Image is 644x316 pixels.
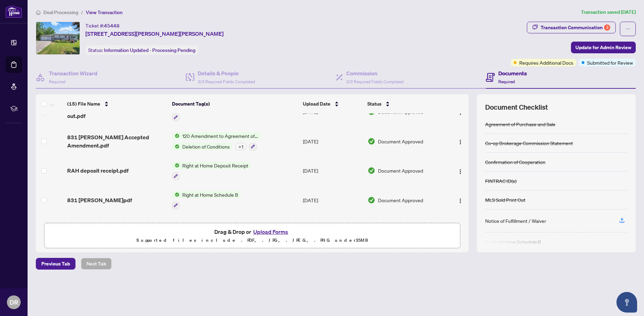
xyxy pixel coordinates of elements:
[485,196,525,204] div: MLS Sold Print Out
[10,297,18,307] span: DR
[44,223,460,249] span: Drag & Drop orUpload FormsSupported files include .PDF, .JPG, .JPEG, .PNG under25MB
[180,132,261,140] span: 120 Amendment to Agreement of Purchase and Sale
[485,158,545,166] div: Confirmation of Cooperation
[43,9,78,15] span: Deal Processing
[571,42,636,53] button: Update for Admin Review
[485,120,555,128] div: Agreement of Purchase and Sale
[300,94,365,113] th: Upload Date
[575,42,631,53] span: Update for Admin Review
[368,167,375,174] img: Document Status
[198,69,255,77] h4: Details & People
[625,26,630,31] span: ellipsis
[104,23,120,29] span: 45448
[49,79,65,84] span: Required
[541,22,610,33] div: Transaction Communication
[36,258,75,270] button: Previous Tab
[485,102,548,112] span: Document Checklist
[519,59,573,66] span: Requires Additional Docs
[498,69,527,77] h4: Documents
[49,236,456,244] p: Supported files include .PDF, .JPG, .JPEG, .PNG under 25 MB
[172,132,261,151] button: Status Icon120 Amendment to Agreement of Purchase and SaleStatus IconDeletion of Conditions+1
[458,169,463,174] img: Logo
[41,258,70,269] span: Previous Tab
[300,185,365,215] td: [DATE]
[485,177,517,185] div: FINTRAC ID(s)
[85,45,198,55] div: Status:
[198,79,255,84] span: 3/3 Required Fields Completed
[172,191,180,198] img: Status Icon
[36,22,80,54] img: IMG-X12248998_1.jpg
[368,196,375,204] img: Document Status
[458,139,463,145] img: Logo
[49,69,98,77] h4: Transaction Wizard
[498,79,515,84] span: Required
[300,156,365,186] td: [DATE]
[587,59,633,66] span: Submitted for Review
[180,162,251,169] span: Right at Home Deposit Receipt
[455,136,466,147] button: Logo
[36,10,41,15] span: home
[485,139,573,147] div: Co-op Brokerage Commission Statement
[169,94,300,113] th: Document Tag(s)
[303,100,330,108] span: Upload Date
[455,165,466,176] button: Logo
[604,24,610,31] div: 3
[368,138,375,145] img: Document Status
[180,191,241,198] span: Right at Home Schedule B
[378,196,423,204] span: Document Approved
[458,198,463,204] img: Logo
[365,94,446,113] th: Status
[346,69,403,77] h4: Commission
[67,133,166,150] span: 831 [PERSON_NAME] Accepted Amendment.pdf
[251,227,290,236] button: Upload Forms
[367,100,381,108] span: Status
[172,162,180,169] img: Status Icon
[172,191,241,209] button: Status IconRight at Home Schedule B
[172,132,180,140] img: Status Icon
[6,5,22,18] img: logo
[214,227,290,236] span: Drag & Drop or
[180,143,233,150] span: Deletion of Conditions
[67,166,129,175] span: RAH deposit receipt.pdf
[378,138,423,145] span: Document Approved
[67,196,132,204] span: 831 [PERSON_NAME]pdf
[67,100,100,108] span: (15) File Name
[235,143,246,150] div: + 1
[455,195,466,206] button: Logo
[581,8,636,16] article: Transaction saved [DATE]
[485,217,546,225] div: Notice of Fulfillment / Waiver
[300,215,365,244] td: [DATE]
[85,22,120,30] div: Ticket #:
[300,127,365,156] td: [DATE]
[86,9,123,15] span: View Transaction
[346,79,403,84] span: 2/2 Required Fields Completed
[64,94,169,113] th: (15) File Name
[172,143,180,150] img: Status Icon
[85,30,224,38] span: [STREET_ADDRESS][PERSON_NAME][PERSON_NAME]
[104,47,195,53] span: Information Updated - Processing Pending
[616,292,637,313] button: Open asap
[378,167,423,174] span: Document Approved
[81,258,112,270] button: Next Tab
[81,8,83,16] li: /
[527,22,616,33] button: Transaction Communication3
[172,162,251,180] button: Status IconRight at Home Deposit Receipt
